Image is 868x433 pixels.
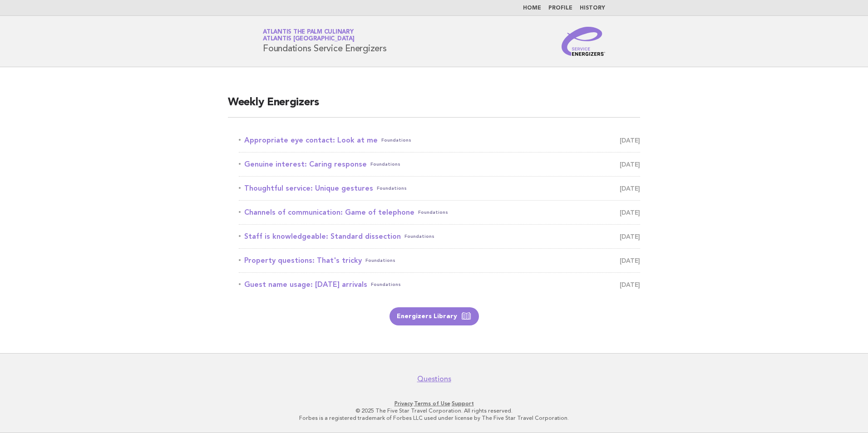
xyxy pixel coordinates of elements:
[239,134,640,147] a: Appropriate eye contact: Look at meFoundations [DATE]
[381,134,411,147] span: Foundations
[370,158,400,171] span: Foundations
[239,206,640,219] a: Channels of communication: Game of telephoneFoundations [DATE]
[548,5,572,11] a: Profile
[156,414,712,422] p: Forbes is a registered trademark of Forbes LLC used under license by The Five Star Travel Corpora...
[263,30,387,53] h1: Foundations Service Energizers
[620,254,640,267] span: [DATE]
[523,5,541,11] a: Home
[371,278,401,291] span: Foundations
[620,158,640,171] span: [DATE]
[417,374,451,384] a: Questions
[620,182,640,195] span: [DATE]
[156,400,712,407] p: · ·
[580,5,605,11] a: History
[365,254,395,267] span: Foundations
[228,95,640,118] h2: Weekly Energizers
[395,400,413,407] a: Privacy
[620,230,640,243] span: [DATE]
[239,254,640,267] a: Property questions: That's trickyFoundations [DATE]
[418,206,448,219] span: Foundations
[239,230,640,243] a: Staff is knowledgeable: Standard dissectionFoundations [DATE]
[562,27,605,56] img: Service Energizers
[414,400,450,407] a: Terms of Use
[390,307,479,325] a: Energizers Library
[239,158,640,171] a: Genuine interest: Caring responseFoundations [DATE]
[156,407,712,414] p: © 2025 The Five Star Travel Corporation. All rights reserved.
[263,29,355,42] a: Atlantis The Palm CulinaryAtlantis [GEOGRAPHIC_DATA]
[620,206,640,219] span: [DATE]
[377,182,407,195] span: Foundations
[452,400,474,407] a: Support
[404,230,434,243] span: Foundations
[239,182,640,195] a: Thoughtful service: Unique gesturesFoundations [DATE]
[620,134,640,147] span: [DATE]
[239,278,640,291] a: Guest name usage: [DATE] arrivalsFoundations [DATE]
[263,36,355,42] span: Atlantis [GEOGRAPHIC_DATA]
[620,278,640,291] span: [DATE]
